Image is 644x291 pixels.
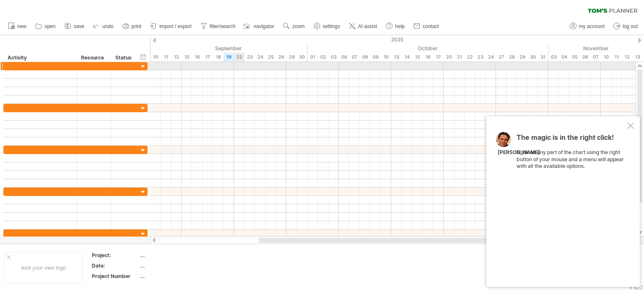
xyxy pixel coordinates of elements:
[622,53,632,62] div: Wednesday, 12 November 2025
[517,53,527,62] div: Wednesday, 29 October 2025
[402,53,412,62] div: Tuesday, 14 October 2025
[297,53,307,62] div: Tuesday, 30 September 2025
[120,21,144,32] a: print
[161,53,171,62] div: Thursday, 11 September 2025
[6,21,29,32] a: new
[244,53,255,62] div: Tuesday, 23 September 2025
[171,53,182,62] div: Friday, 12 September 2025
[538,53,548,62] div: Friday, 31 October 2025
[312,21,343,32] a: settings
[44,23,56,29] span: open
[318,53,328,62] div: Thursday, 2 October 2025
[548,53,559,62] div: Monday, 3 November 2025
[611,21,640,32] a: log out
[286,53,297,62] div: Monday, 29 September 2025
[307,44,548,53] div: October 2025
[395,23,405,29] span: help
[412,53,423,62] div: Wednesday, 15 October 2025
[411,21,441,32] a: contact
[115,54,134,62] div: Status
[255,53,265,62] div: Wednesday, 24 September 2025
[92,252,138,259] div: Project:
[506,53,517,62] div: Tuesday, 28 October 2025
[423,23,439,29] span: contact
[102,23,114,29] span: undo
[234,53,244,62] div: Monday, 22 September 2025
[159,23,192,29] span: import / export
[475,53,486,62] div: Thursday, 23 October 2025
[148,21,194,32] a: import / export
[74,23,84,29] span: save
[580,53,590,62] div: Thursday, 6 November 2025
[391,53,402,62] div: Monday, 13 October 2025
[623,23,638,29] span: log out
[360,53,370,62] div: Wednesday, 8 October 2025
[77,44,307,53] div: September 2025
[632,53,643,62] div: Thursday, 13 November 2025
[465,53,475,62] div: Wednesday, 22 October 2025
[629,284,643,291] div: v 422
[517,133,614,146] span: The magic is in the right click!
[242,21,277,32] a: navigator
[91,21,116,32] a: undo
[611,53,622,62] div: Tuesday, 11 November 2025
[559,53,569,62] div: Tuesday, 4 November 2025
[358,23,377,29] span: AI assist
[433,53,444,62] div: Friday, 17 October 2025
[281,21,307,32] a: zoom
[601,53,611,62] div: Monday, 10 November 2025
[444,53,454,62] div: Monday, 20 October 2025
[323,23,340,29] span: settings
[568,21,607,32] a: my account
[132,23,141,29] span: print
[517,134,626,271] div: Click on any part of the chart using the right button of your mouse and a menu will appear with a...
[210,23,236,29] span: filter/search
[92,273,138,280] div: Project Number
[140,262,210,269] div: ....
[423,53,433,62] div: Thursday, 16 October 2025
[92,262,138,269] div: Date:
[182,53,192,62] div: Monday, 15 September 2025
[384,21,407,32] a: help
[150,53,161,62] div: Wednesday, 10 September 2025
[486,53,496,62] div: Friday, 24 October 2025
[496,53,506,62] div: Monday, 27 October 2025
[590,53,601,62] div: Friday, 7 November 2025
[198,21,238,32] a: filter/search
[347,21,379,32] a: AI assist
[4,252,83,283] div: Add your own logo
[265,53,276,62] div: Thursday, 25 September 2025
[203,53,213,62] div: Wednesday, 17 September 2025
[454,53,465,62] div: Tuesday, 21 October 2025
[339,53,349,62] div: Monday, 6 October 2025
[254,23,274,29] span: navigator
[579,23,605,29] span: my account
[569,53,580,62] div: Wednesday, 5 November 2025
[370,53,381,62] div: Thursday, 9 October 2025
[527,53,538,62] div: Thursday, 30 October 2025
[328,53,339,62] div: Friday, 3 October 2025
[292,23,304,29] span: zoom
[307,53,318,62] div: Wednesday, 1 October 2025
[62,21,87,32] a: save
[140,273,210,280] div: ....
[81,54,106,62] div: Resource
[17,23,26,29] span: new
[8,54,72,62] div: Activity
[498,149,540,156] div: [PERSON_NAME]
[33,21,58,32] a: open
[223,53,234,62] div: Friday, 19 September 2025
[213,53,223,62] div: Thursday, 18 September 2025
[140,252,210,259] div: ....
[349,53,360,62] div: Tuesday, 7 October 2025
[381,53,391,62] div: Friday, 10 October 2025
[276,53,286,62] div: Friday, 26 September 2025
[192,53,203,62] div: Tuesday, 16 September 2025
